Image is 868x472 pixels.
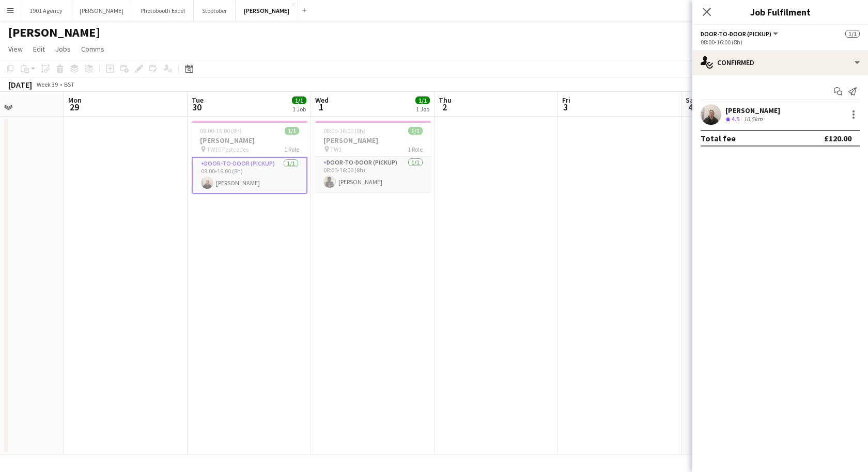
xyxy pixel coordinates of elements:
[415,96,430,104] span: 1/1
[236,1,298,21] button: [PERSON_NAME]
[285,127,299,135] span: 1/1
[692,50,868,75] div: Confirmed
[77,42,109,56] a: Comms
[64,80,74,88] div: BST
[315,157,431,192] app-card-role: Door-to-Door (Pickup)1/108:00-16:00 (8h)[PERSON_NAME]
[192,121,307,194] app-job-card: 08:00-16:00 (8h)1/1[PERSON_NAME] TW10 Postcodes1 RoleDoor-to-Door (Pickup)1/108:00-16:00 (8h)[PER...
[29,42,49,56] a: Edit
[81,44,104,54] span: Comms
[330,145,342,153] span: TW1
[824,133,851,143] div: £120.00
[323,127,365,135] span: 08:00-16:00 (8h)
[8,44,23,54] span: View
[21,1,71,21] button: 1901 Agency
[437,101,452,113] span: 2
[701,133,736,143] div: Total fee
[562,95,570,105] span: Fri
[284,145,299,153] span: 1 Role
[194,1,236,21] button: Stoptober
[33,44,45,54] span: Edit
[132,1,194,21] button: Photobooth Excel
[192,95,204,105] span: Tue
[416,105,429,113] div: 1 Job
[68,95,82,105] span: Mon
[8,25,100,40] h1: [PERSON_NAME]
[292,105,306,113] div: 1 Job
[692,5,868,19] h3: Job Fulfilment
[8,79,32,90] div: [DATE]
[732,115,739,123] span: 4.5
[741,115,765,124] div: 10.5km
[4,42,27,56] a: View
[315,95,329,105] span: Wed
[561,101,570,113] span: 3
[315,136,431,145] h3: [PERSON_NAME]
[51,42,75,56] a: Jobs
[190,101,204,113] span: 30
[701,38,860,46] div: 08:00-16:00 (8h)
[292,96,306,104] span: 1/1
[192,136,307,145] h3: [PERSON_NAME]
[200,127,242,135] span: 08:00-16:00 (8h)
[314,101,329,113] span: 1
[408,127,423,135] span: 1/1
[439,95,452,105] span: Thu
[315,121,431,192] app-job-card: 08:00-16:00 (8h)1/1[PERSON_NAME] TW11 RoleDoor-to-Door (Pickup)1/108:00-16:00 (8h)[PERSON_NAME]
[67,101,82,113] span: 29
[192,157,307,194] app-card-role: Door-to-Door (Pickup)1/108:00-16:00 (8h)[PERSON_NAME]
[725,106,780,115] div: [PERSON_NAME]
[55,44,71,54] span: Jobs
[71,1,132,21] button: [PERSON_NAME]
[701,30,771,38] span: Door-to-Door (Pickup)
[845,30,860,38] span: 1/1
[684,101,697,113] span: 4
[701,30,780,38] button: Door-to-Door (Pickup)
[207,145,249,153] span: TW10 Postcodes
[408,145,423,153] span: 1 Role
[686,95,697,105] span: Sat
[34,80,60,88] span: Week 39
